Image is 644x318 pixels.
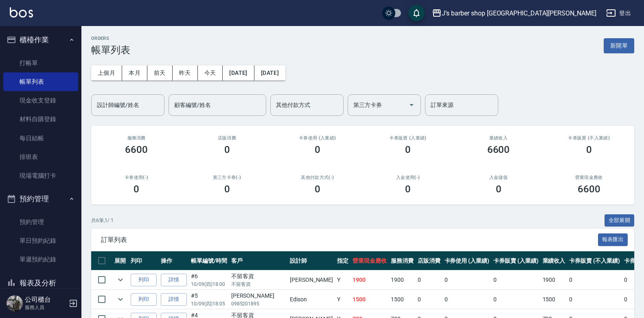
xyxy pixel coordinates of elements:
button: 登出 [603,6,634,21]
button: 全部展開 [605,214,635,227]
h2: 入金儲值 [463,175,534,180]
h3: 6600 [487,144,510,155]
h2: 卡券販賣 (入業績) [372,135,443,141]
th: 卡券使用 (入業績) [442,251,492,270]
h3: 服務消費 [101,135,172,141]
a: 單日預約紀錄 [3,231,78,250]
th: 客戶 [229,251,288,270]
button: 預約管理 [3,188,78,209]
th: 店販消費 [416,251,442,270]
a: 報表匯出 [598,235,628,243]
h3: 0 [134,183,139,195]
button: 新開單 [604,38,634,53]
a: 詳情 [161,293,187,306]
h2: ORDERS [91,36,130,41]
h2: 入金使用(-) [372,175,443,180]
td: 0 [416,290,442,309]
a: 預約管理 [3,213,78,231]
td: Edison [288,290,335,309]
p: 0985201895 [231,300,286,307]
h3: 0 [315,183,320,195]
h3: 0 [496,183,502,195]
button: J’s barber shop [GEOGRAPHIC_DATA][PERSON_NAME] [429,5,600,22]
a: 每日結帳 [3,129,78,148]
td: 0 [567,270,622,290]
span: 訂單列表 [101,236,598,244]
button: 昨天 [173,65,198,81]
td: Y [335,270,350,290]
button: 前天 [147,65,173,81]
p: 服務人員 [25,304,66,311]
th: 指定 [335,251,350,270]
a: 材料自購登錄 [3,110,78,129]
td: 0 [491,270,541,290]
th: 設計師 [288,251,335,270]
td: #5 [189,290,229,309]
td: Y [335,290,350,309]
h2: 業績收入 [463,135,534,141]
button: Open [405,98,418,111]
button: 本月 [122,65,147,81]
div: J’s barber shop [GEOGRAPHIC_DATA][PERSON_NAME] [442,8,596,18]
td: #6 [189,270,229,290]
button: 上個月 [91,65,122,81]
td: 1500 [389,290,416,309]
button: [DATE] [254,65,285,81]
p: 共 6 筆, 1 / 1 [91,217,114,224]
h3: 6600 [578,183,600,195]
p: 10/09 (四) 18:05 [191,300,227,307]
button: 列印 [131,293,157,306]
img: Person [7,295,23,311]
a: 詳情 [161,274,187,286]
h3: 0 [405,144,411,155]
h3: 0 [315,144,320,155]
button: expand row [114,274,127,286]
th: 服務消費 [389,251,416,270]
h3: 0 [405,183,411,195]
td: 1900 [389,270,416,290]
td: 0 [442,270,492,290]
td: 0 [442,290,492,309]
div: 不留客資 [231,272,286,281]
a: 現金收支登錄 [3,91,78,110]
button: 報表及分析 [3,272,78,294]
p: 10/09 (四) 18:00 [191,281,227,288]
h2: 店販消費 [191,135,262,141]
h2: 第三方卡券(-) [191,175,262,180]
h3: 6600 [125,144,148,155]
h3: 0 [224,144,230,155]
td: 1500 [350,290,389,309]
div: [PERSON_NAME] [231,292,286,300]
button: [DATE] [223,65,254,81]
h3: 0 [586,144,592,155]
h2: 卡券使用 (入業績) [282,135,353,141]
td: 1900 [541,270,567,290]
h5: 公司櫃台 [25,296,66,304]
button: expand row [114,293,127,305]
img: Logo [10,7,33,17]
a: 現場電腦打卡 [3,166,78,185]
button: 列印 [131,274,157,286]
p: 不留客資 [231,281,286,288]
td: 0 [416,270,442,290]
a: 排班表 [3,148,78,166]
td: 1500 [541,290,567,309]
th: 營業現金應收 [350,251,389,270]
a: 打帳單 [3,54,78,72]
th: 業績收入 [541,251,567,270]
h2: 卡券販賣 (不入業績) [554,135,624,141]
th: 卡券販賣 (入業績) [491,251,541,270]
h2: 卡券使用(-) [101,175,172,180]
a: 新開單 [604,41,634,49]
th: 列印 [129,251,159,270]
td: 0 [491,290,541,309]
button: 今天 [198,65,223,81]
button: 櫃檯作業 [3,29,78,50]
td: 0 [567,290,622,309]
th: 操作 [159,251,189,270]
h3: 帳單列表 [91,44,130,56]
h2: 其他付款方式(-) [282,175,353,180]
th: 卡券販賣 (不入業績) [567,251,622,270]
h3: 0 [224,183,230,195]
th: 帳單編號/時間 [189,251,229,270]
